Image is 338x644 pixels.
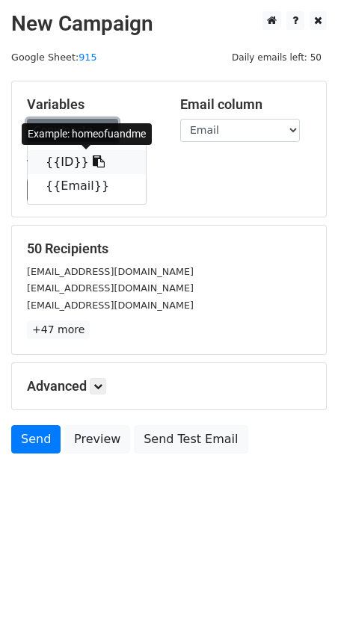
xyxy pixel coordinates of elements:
[11,11,327,37] h2: New Campaign
[227,49,327,66] span: Daily emails left: 50
[27,266,194,277] small: [EMAIL_ADDRESS][DOMAIN_NAME]
[227,52,327,63] a: Daily emails left: 50
[27,300,194,311] small: [EMAIL_ADDRESS][DOMAIN_NAME]
[27,96,158,113] h5: Variables
[27,378,311,394] h5: Advanced
[28,150,146,174] a: {{ID}}
[11,52,97,63] small: Google Sheet:
[79,52,96,63] a: 915
[22,123,152,145] div: Example: homeofuandme
[11,425,61,453] a: Send
[27,321,90,339] a: +47 more
[28,174,146,198] a: {{Email}}
[134,425,248,453] a: Send Test Email
[27,282,194,294] small: [EMAIL_ADDRESS][DOMAIN_NAME]
[64,425,130,453] a: Preview
[263,572,338,644] iframe: Chat Widget
[27,241,311,257] h5: 50 Recipients
[180,96,311,113] h5: Email column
